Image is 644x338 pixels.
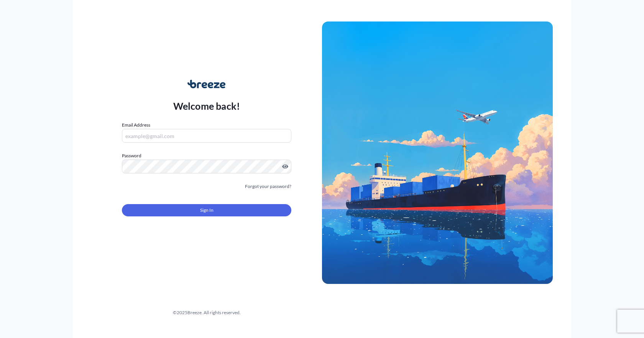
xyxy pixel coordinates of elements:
[122,152,291,160] label: Password
[122,129,291,143] input: example@gmail.com
[91,309,322,317] div: © 2025 Breeze. All rights reserved.
[322,21,553,284] img: Ship illustration
[200,206,214,214] span: Sign In
[122,204,291,216] button: Sign In
[173,100,240,112] p: Welcome back!
[122,121,150,129] label: Email Address
[282,163,288,170] button: Show password
[245,183,291,190] a: Forgot your password?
